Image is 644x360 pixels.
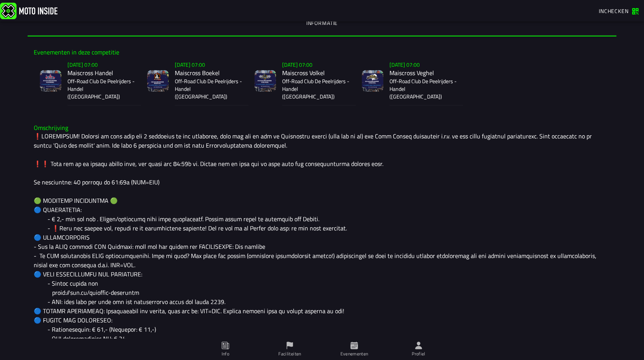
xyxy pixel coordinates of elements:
h2: Maiscross Handel [67,69,135,77]
a: Inchecken [595,4,642,17]
ion-text: [DATE] 07:00 [67,61,98,69]
p: Off-Road Club De Peelrijders - Handel ([GEOGRAPHIC_DATA]) [175,78,242,101]
h2: Maiscross Veghel [389,69,457,77]
h3: Evenementen in deze competitie [34,49,610,56]
ion-label: Profiel [412,350,426,357]
ion-label: Info [222,350,229,357]
h2: Maiscross Boekel [175,69,242,77]
ion-text: [DATE] 07:00 [282,61,312,69]
img: event-image [40,70,61,92]
p: Off-Road Club De Peelrijders - Handel ([GEOGRAPHIC_DATA]) [67,78,135,101]
ion-label: Faciliteiten [278,350,301,357]
h3: Omschrijving [34,124,610,132]
ion-text: [DATE] 07:00 [389,61,420,69]
ion-text: [DATE] 07:00 [175,61,205,69]
img: event-image [362,70,383,92]
ion-label: Evenementen [340,350,368,357]
h2: Maiscross Volkel [282,69,350,77]
p: Off-Road Club De Peelrijders - Handel ([GEOGRAPHIC_DATA]) [389,78,457,101]
p: Off-Road Club De Peelrijders - Handel ([GEOGRAPHIC_DATA]) [282,78,350,101]
img: event-image [255,70,276,92]
img: event-image [147,70,169,92]
span: Inchecken [599,7,629,15]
